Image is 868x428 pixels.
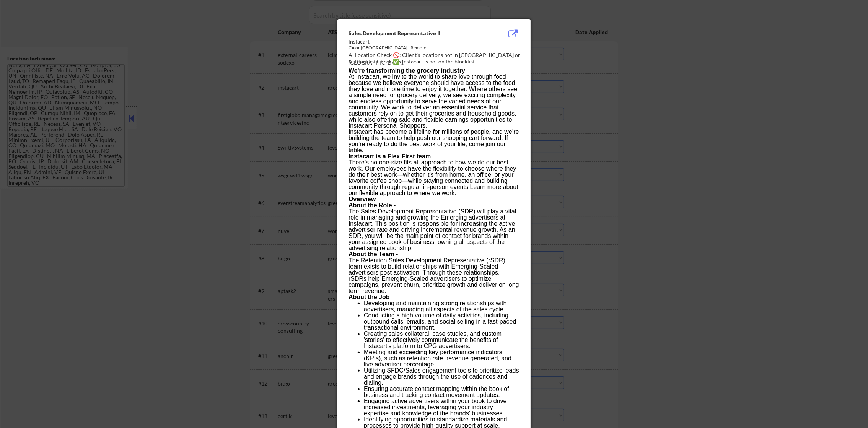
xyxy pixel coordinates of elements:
li: Utilizing SFDC/Sales engagement tools to prioritize leads and engage brands through the use of ca... [364,368,519,386]
p: Instacart has become a lifeline for millions of people, and we’re building the team to help push ... [349,129,519,153]
strong: About the Team - [349,251,398,257]
div: CA or [GEOGRAPHIC_DATA] - Remote [349,45,481,51]
strong: About the Role - [349,202,396,208]
strong: We're transforming the grocery industry [349,67,465,74]
li: Ensuring accurate contact mapping within the book of business and tracking contact movement updates. [364,386,519,398]
li: Developing and maintaining strong relationships with advertisers, managing all aspects of the sal... [364,300,519,312]
strong: About the Job [349,294,390,300]
li: Meeting and exceeding key performance indicators (KPIs), such as retention rate, revenue generate... [364,349,519,368]
strong: Overview [349,196,376,202]
li: Creating sales collateral, case studies, and custom 'stories' to effectively communicate the bene... [364,331,519,349]
strong: Instacart is a Flex First team [349,153,431,159]
div: instacart [349,38,481,46]
li: Conducting a high volume of daily activities, including outbound calls, emails, and social sellin... [364,312,519,331]
p: The Retention Sales Development Representative (rSDR) team exists to build relationships with Eme... [349,257,519,294]
div: AI Blocklist Check ✅: Instacart is not on the blocklist. [349,58,523,65]
div: Sales Development Representative II [349,29,481,37]
li: Engaging active advertisers within your book to drive increased investments, leveraging your indu... [364,398,519,417]
span: At Instacart, we invite the world to share love through food because we believe everyone should h... [349,73,517,129]
p: The Sales Development Representative (SDR) will play a vital role in managing and growing the Eme... [349,208,519,251]
a: Learn more about our flexible approach to where we work. [349,184,518,196]
p: There’s no one-size fits all approach to how we do our best work. Our employees have the flexibil... [349,159,519,196]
